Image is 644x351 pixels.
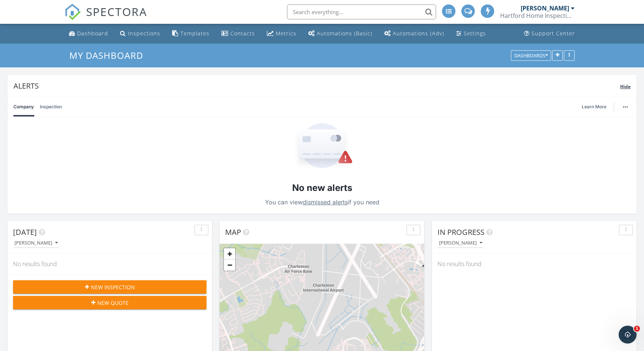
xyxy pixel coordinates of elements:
span: In Progress [438,227,484,237]
iframe: Intercom live chat [619,326,637,344]
div: Dashboard [77,30,108,37]
div: Inspections [128,30,160,37]
button: New Inspection [13,280,206,294]
a: Dashboard [66,27,111,41]
a: SPECTORA [64,10,147,26]
span: 1 [634,326,640,332]
div: Alerts [13,81,620,91]
div: Automations (Basic) [317,30,372,37]
div: Settings [464,30,486,37]
div: [PERSON_NAME] [521,4,569,12]
p: You can view if you need [265,197,379,207]
span: Map [225,227,241,237]
div: Dashboards [514,53,548,58]
span: [DATE] [13,227,37,237]
img: The Best Home Inspection Software - Spectora [64,4,81,20]
div: Contacts [230,30,255,37]
div: Metrics [276,30,296,37]
a: Automations (Basic) [305,27,375,41]
div: Automations (Adv) [393,30,444,37]
button: [PERSON_NAME] [13,238,59,248]
a: Templates [169,27,212,41]
span: New Quote [97,299,129,307]
input: Search everything... [287,4,436,19]
div: [PERSON_NAME] [15,240,58,246]
div: [PERSON_NAME] [439,240,482,246]
a: dismissed alerts [303,198,348,206]
button: Dashboards [511,50,551,61]
button: New Quote [13,296,206,309]
a: My Dashboard [69,49,149,61]
a: Support Center [521,27,578,41]
button: [PERSON_NAME] [438,238,484,248]
a: Automations (Advanced) [381,27,447,41]
div: Templates [180,30,209,37]
a: Company [13,97,34,117]
div: No results found [432,254,637,274]
a: Inspection [40,97,62,117]
div: Support Center [531,30,575,37]
a: Zoom in [224,248,235,259]
a: Settings [453,27,489,41]
a: Contacts [218,27,258,41]
h2: No new alerts [292,182,352,194]
span: New Inspection [91,283,135,291]
a: Metrics [264,27,299,41]
div: No results found [7,254,212,274]
img: ellipsis-632cfdd7c38ec3a7d453.svg [623,106,628,108]
a: Zoom out [224,259,235,271]
span: SPECTORA [86,4,147,19]
a: Inspections [117,27,163,41]
span: Hide [620,83,631,90]
div: Hartford Home Inspections [500,12,575,19]
a: Learn More [582,103,611,111]
img: Empty State [291,123,353,170]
